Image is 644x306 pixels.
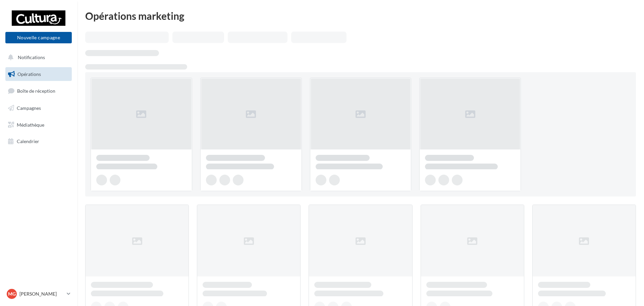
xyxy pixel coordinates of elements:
a: Opérations [4,67,73,81]
button: Notifications [4,50,70,64]
a: Médiathèque [4,118,73,132]
a: MG [PERSON_NAME] [5,288,72,300]
a: Calendrier [4,134,73,148]
span: Opérations [17,71,41,77]
a: Boîte de réception [4,84,73,98]
span: Boîte de réception [17,88,55,94]
span: Calendrier [17,138,39,144]
div: Opérations marketing [85,11,636,21]
span: Notifications [18,54,45,60]
span: Médiathèque [17,122,44,127]
span: MG [8,291,16,297]
p: [PERSON_NAME] [19,291,64,297]
span: Campagnes [17,105,41,111]
button: Nouvelle campagne [5,32,72,43]
a: Campagnes [4,101,73,115]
